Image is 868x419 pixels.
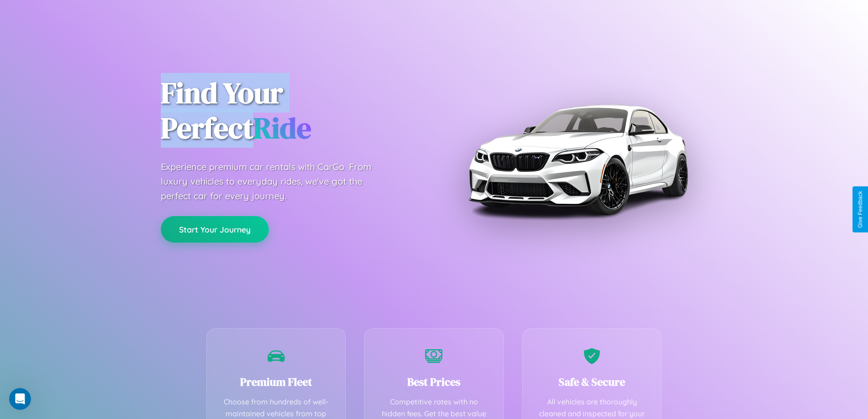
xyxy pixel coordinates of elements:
p: Experience premium car rentals with CarGo. From luxury vehicles to everyday rides, we've got the ... [161,160,389,203]
iframe: Intercom live chat [9,388,31,410]
h3: Best Prices [378,374,490,389]
button: Start Your Journey [161,216,269,243]
span: Ride [253,108,311,148]
h3: Premium Fleet [221,374,332,389]
h1: Find Your Perfect [161,76,421,146]
h3: Safe & Secure [536,374,648,389]
img: Premium BMW car rental vehicle [464,46,692,274]
div: Give Feedback [857,191,863,228]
